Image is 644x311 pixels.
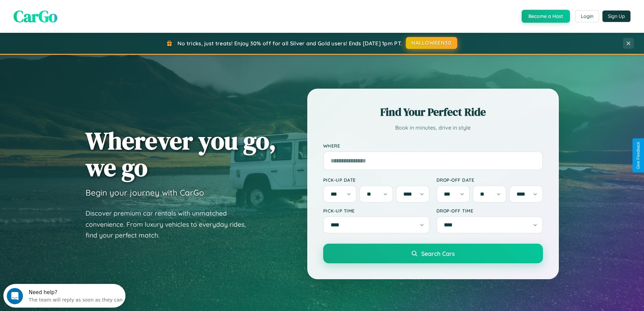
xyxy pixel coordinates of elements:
[3,284,125,308] iframe: Intercom live chat discovery launcher
[14,5,57,27] span: CarGo
[522,10,570,23] button: Become a Host
[436,177,543,183] label: Drop-off Date
[25,11,119,18] div: The team will reply as soon as they can
[323,105,543,119] h2: Find Your Perfect Ride
[86,208,255,241] p: Discover premium car rentals with unmatched convenience. From luxury vehicles to everyday rides, ...
[421,250,455,257] span: Search Cars
[575,10,599,22] button: Login
[323,208,430,214] label: Pick-up Time
[602,10,630,22] button: Sign Up
[7,288,23,304] iframe: Intercom live chat
[3,3,126,21] div: Open Intercom Messenger
[323,244,543,263] button: Search Cars
[323,123,543,133] p: Book in minutes, drive in style
[86,127,276,181] h1: Wherever you go, we go
[636,142,641,169] div: Give Feedback
[323,143,543,149] label: Where
[436,208,543,214] label: Drop-off Time
[406,37,457,49] button: HALLOWEEN30
[323,177,430,183] label: Pick-up Date
[177,40,402,47] span: No tricks, just treats! Enjoy 30% off for all Silver and Gold users! Ends [DATE] 1pm PT.
[86,187,204,198] h3: Begin your journey with CarGo
[25,6,119,11] div: Need help?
